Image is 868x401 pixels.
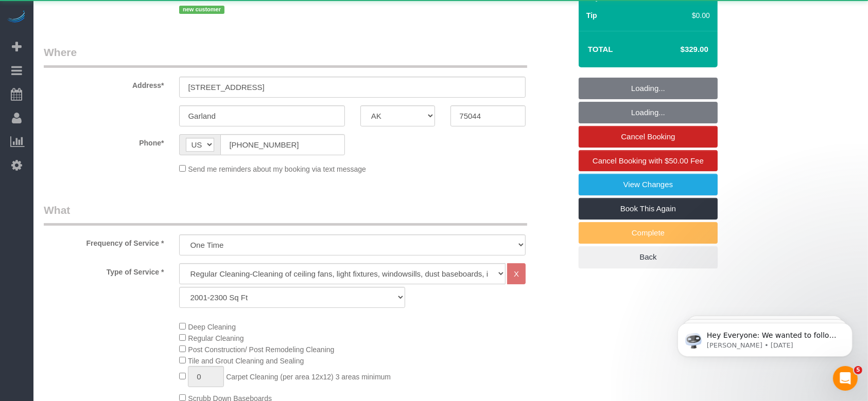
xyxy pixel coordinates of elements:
[579,174,718,195] a: View Changes
[45,40,178,49] p: Message from Ellie, sent 5d ago
[593,156,704,165] span: Cancel Booking with $50.00 Fee
[188,357,304,365] span: Tile and Grout Cleaning and Sealing
[226,373,391,381] span: Carpet Cleaning (per area 12x12) 3 areas minimum
[579,246,718,268] a: Back
[586,10,597,21] label: Tip
[36,77,171,90] label: Address*
[188,165,366,173] span: Send me reminders about my booking via text message
[179,105,344,126] input: City*
[662,301,868,373] iframe: Intercom notifications message
[579,126,718,148] a: Cancel Booking
[36,234,171,248] label: Frequency of Service *
[833,366,858,391] iframe: Intercom live chat
[36,134,171,148] label: Phone*
[588,45,613,53] strong: Total
[188,345,334,354] span: Post Construction/ Post Remodeling Cleaning
[36,263,171,277] label: Type of Service *
[44,203,527,226] legend: What
[188,323,236,331] span: Deep Cleaning
[6,10,27,25] img: Automaid Logo
[220,134,344,155] input: Phone*
[45,30,176,140] span: Hey Everyone: We wanted to follow up and let you know we have been closely monitoring the account...
[579,198,718,220] a: Book This Again
[188,334,244,342] span: Regular Cleaning
[179,6,224,14] span: new customer
[854,366,862,374] span: 5
[44,45,527,68] legend: Where
[579,150,718,172] a: Cancel Booking with $50.00 Fee
[650,45,708,54] h4: $329.00
[450,105,526,126] input: Zip Code*
[662,10,710,21] div: $0.00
